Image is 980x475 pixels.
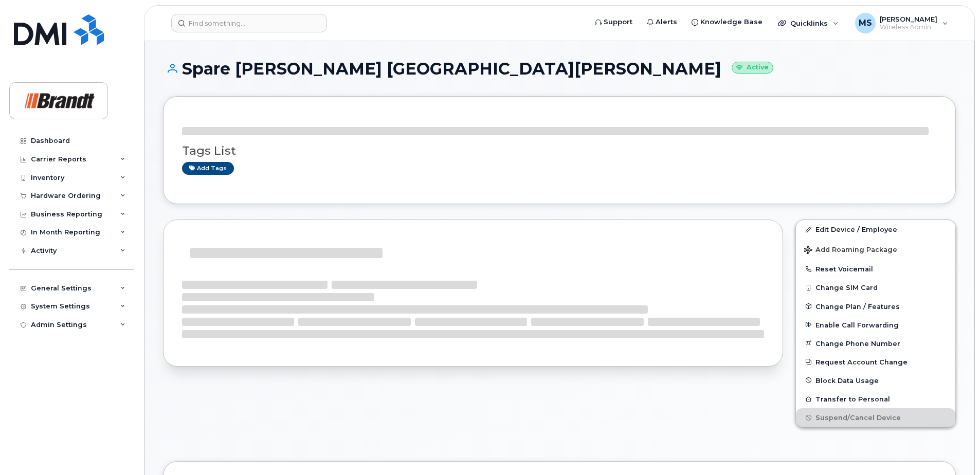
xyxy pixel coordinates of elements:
[796,390,955,408] button: Transfer to Personal
[796,239,955,260] button: Add Roaming Package
[732,62,773,74] small: Active
[796,297,955,316] button: Change Plan / Features
[796,334,955,353] button: Change Phone Number
[815,321,899,328] span: Enable Call Forwarding
[796,278,955,297] button: Change SIM Card
[796,316,955,334] button: Enable Call Forwarding
[804,246,897,255] span: Add Roaming Package
[815,302,900,310] span: Change Plan / Features
[796,260,955,278] button: Reset Voicemail
[182,162,234,175] a: Add tags
[796,408,955,427] button: Suspend/Cancel Device
[796,220,955,239] a: Edit Device / Employee
[163,60,956,78] h1: Spare [PERSON_NAME] [GEOGRAPHIC_DATA][PERSON_NAME]
[796,371,955,390] button: Block Data Usage
[796,353,955,371] button: Request Account Change
[815,414,901,422] span: Suspend/Cancel Device
[182,144,937,157] h3: Tags List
